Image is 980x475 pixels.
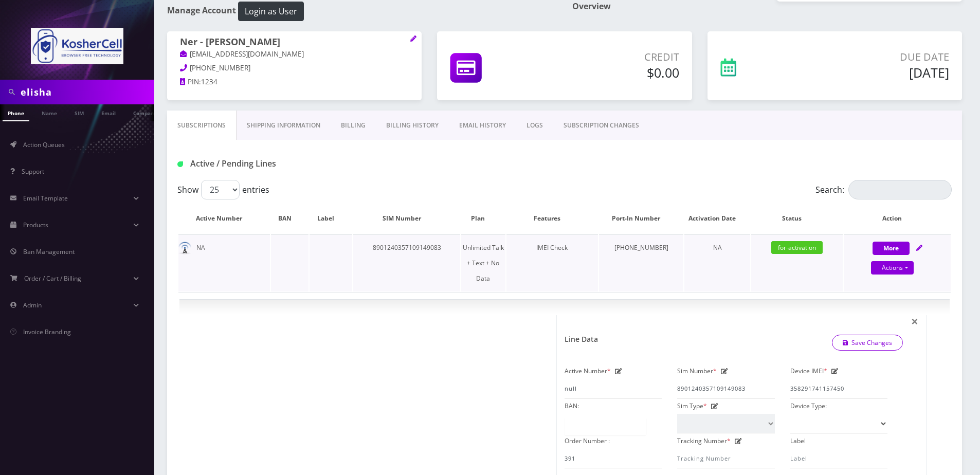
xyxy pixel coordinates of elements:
input: Sim Number [677,379,774,398]
label: Sim Type [677,398,707,414]
td: Unlimited Talk + Text + No Data [461,234,505,291]
p: Credit [552,49,679,65]
th: Features: activate to sort column ascending [506,204,598,233]
button: Save Changes [832,335,903,351]
th: Activation Date: activate to sort column ascending [684,204,750,233]
span: for-activation [771,241,823,254]
a: LOGS [516,111,553,140]
h1: Overview [572,2,962,11]
input: Active Number [565,379,662,398]
input: Label [790,449,887,468]
img: KosherCell [31,28,123,64]
h1: Active / Pending Lines [177,159,425,169]
th: Status: activate to sort column ascending [751,204,843,233]
a: Subscriptions [167,111,237,140]
th: Plan: activate to sort column ascending [461,204,505,233]
img: Active / Pending Lines [177,161,183,167]
a: Login as User [236,5,304,16]
a: Save Changes [832,335,903,351]
label: Search: [815,180,952,199]
h5: $0.00 [552,65,679,80]
button: More [873,242,910,255]
label: Order Number : [565,433,610,449]
input: Search in Company [21,82,152,102]
a: Company [128,104,162,120]
h5: [DATE] [802,65,949,80]
label: BAN: [565,398,579,414]
span: Products [23,221,48,229]
label: Device Type: [790,398,827,414]
a: Shipping Information [237,111,331,140]
th: BAN: activate to sort column ascending [271,204,308,233]
span: 1234 [201,77,217,86]
span: Action Queues [23,140,65,149]
td: 8901240357109149083 [353,234,460,291]
label: Label [790,433,806,449]
a: Billing [331,111,376,140]
label: Sim Number [677,363,717,379]
td: [PHONE_NUMBER] [599,234,683,291]
a: Name [37,104,62,120]
div: IMEI Check [506,240,598,255]
span: Ban Management [23,247,75,256]
th: Action: activate to sort column ascending [844,204,951,233]
span: Order / Cart / Billing [24,274,81,283]
td: NA [178,234,270,291]
a: Phone [3,104,29,121]
span: Admin [23,301,42,309]
a: EMAIL HISTORY [449,111,516,140]
span: × [911,313,918,330]
span: Support [22,167,44,176]
h1: Manage Account [167,2,557,21]
input: Search: [848,180,952,199]
a: PIN: [180,77,201,87]
img: default.png [178,242,191,254]
span: NA [713,243,722,252]
button: Login as User [238,2,304,21]
h1: Ner - [PERSON_NAME] [180,36,409,49]
p: Due Date [802,49,949,65]
th: Label: activate to sort column ascending [310,204,352,233]
input: Tracking Number [677,449,774,468]
a: SUBSCRIPTION CHANGES [553,111,649,140]
a: Actions [871,261,914,275]
label: Tracking Number [677,433,731,449]
span: [PHONE_NUMBER] [190,63,250,72]
label: Active Number [565,363,611,379]
select: Showentries [201,180,240,199]
h1: Line Data [565,335,598,344]
label: Show entries [177,180,269,199]
input: IMEI [790,379,887,398]
label: Device IMEI [790,363,827,379]
a: Email [96,104,121,120]
a: [EMAIL_ADDRESS][DOMAIN_NAME] [180,49,304,60]
a: SIM [69,104,89,120]
th: SIM Number: activate to sort column ascending [353,204,460,233]
span: Email Template [23,194,68,203]
a: Billing History [376,111,449,140]
th: Active Number: activate to sort column ascending [178,204,270,233]
th: Port-In Number: activate to sort column ascending [599,204,683,233]
span: Invoice Branding [23,327,71,336]
input: Order Number [565,449,662,468]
